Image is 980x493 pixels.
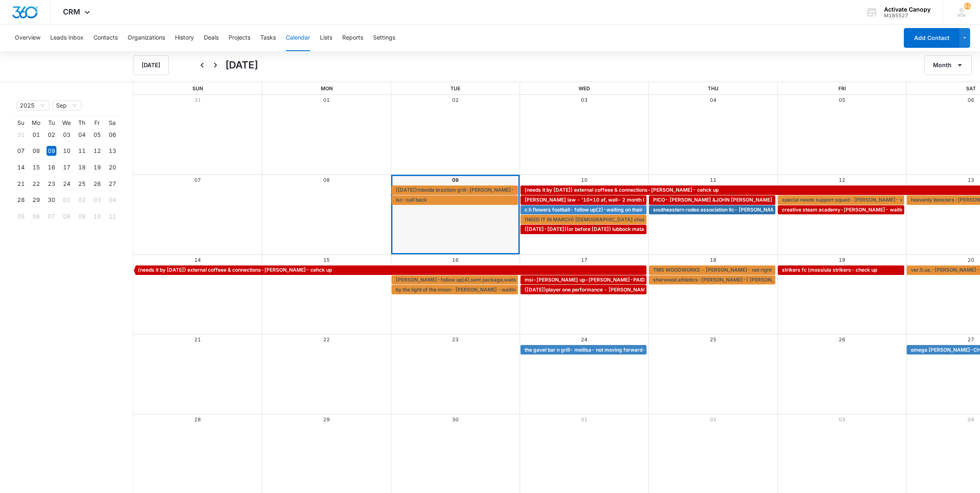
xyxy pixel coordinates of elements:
td: 2025-09-21 [13,176,28,192]
a: 11 [710,177,716,183]
a: 14 [194,257,201,263]
th: Sa [105,119,120,127]
div: 15 [31,162,41,172]
button: Next [209,59,222,72]
a: 26 [839,336,845,343]
button: Calendar [286,25,310,51]
td: 2025-10-03 [89,192,105,209]
span: sherwood athletics-[PERSON_NAME]-( [PERSON_NAME] said approved)- CHECK UP [653,276,858,284]
a: 03 [839,416,845,423]
td: 2025-10-07 [44,208,59,225]
button: Organizations [128,25,165,51]
div: 01 [31,130,41,140]
th: Th [74,119,89,127]
span: CRM [63,7,80,16]
div: isc-call back [394,196,516,204]
td: 2025-09-15 [28,159,44,176]
a: 06 [968,97,974,103]
span: Fri [838,85,846,92]
a: 13 [968,177,974,183]
div: 24 [62,179,72,189]
div: blake hs-follow up(4),sent package,waiting on payment [394,276,516,284]
div: 11 [77,146,87,156]
div: 13 [107,146,117,156]
a: 23 [452,336,459,343]
div: 23 [47,179,56,189]
div: 21 [16,179,26,189]
div: melich law - '10x10 af, wall- 2 month CHECK UP-ask her about Nadia khan referall (neeeded banners) [523,196,645,204]
a: 31 [194,97,201,103]
button: History [175,25,194,51]
td: 2025-09-25 [74,176,89,192]
span: 61 [964,3,971,9]
span: Mon [321,85,333,92]
div: 02 [47,130,56,140]
a: 02 [710,416,716,423]
button: Deals [204,25,219,51]
a: 15 [323,257,330,263]
div: 16 [47,162,56,172]
div: 01 [62,195,72,205]
button: [DATE] [133,55,169,75]
th: Mo [28,119,44,127]
div: 14 [16,162,26,172]
a: 16 [452,257,459,263]
a: 22 [323,336,330,343]
span: Sep [56,101,78,110]
td: 2025-09-10 [59,143,74,160]
td: 2025-09-08 [28,143,44,160]
button: Month [924,55,972,75]
span: creative steam academy-[PERSON_NAME]- waiting on design response [782,206,955,214]
td: 2025-08-31 [13,127,28,143]
span: [PERSON_NAME]-follow up(4),sent package,waiting on payment [396,276,550,284]
button: Reports [342,25,363,51]
td: 2025-09-01 [28,127,44,143]
span: msi-[PERSON_NAME] up-[PERSON_NAME]-PAID-CHECK UP [525,276,674,284]
div: 29 [31,195,41,205]
span: Tue [450,85,460,92]
div: 04 [107,195,117,205]
span: ([DATE]-[DATE])(or before [DATE]) lubbock matadors - [PERSON_NAME] - waiting on [PERSON_NAME] RES... [525,225,803,233]
div: 26 [92,179,102,189]
div: 08 [31,146,41,156]
button: Overview [15,25,40,51]
span: strikers fc (mossiula strikers- check up [782,266,877,274]
div: c.h flowers football- follow up(2)-waiting on their response (2) i mentioned PO..pricing is an issue [523,206,645,214]
a: 09 [452,177,459,183]
span: Sat [966,85,976,92]
span: by the light of the moon- [PERSON_NAME] -waiting on customer response [396,286,573,293]
div: 11 [107,211,117,221]
div: 22 [31,179,41,189]
div: 04 [77,130,87,140]
span: (needs it by [DATE]) external coffeee & connections-[PERSON_NAME]- cehck up [525,186,719,194]
div: 10 [92,211,102,221]
span: ([DATE])player one performance - [PERSON_NAME] - PAID- check up [525,286,693,293]
div: 20 [107,162,117,172]
a: 12 [839,177,845,183]
div: (sept 12)mboida brazilain grill-perrian lamothe- waiting on rusty/johnny [394,186,516,194]
td: 2025-09-07 [13,143,28,160]
div: 09 [77,211,87,221]
div: (NEED IT IN MARCH) ladies choice womens senior softball team- 10x20.. follow up..waiting on respo... [523,216,645,223]
div: 30 [47,195,56,205]
button: Back [196,59,209,72]
td: 2025-10-09 [74,208,89,225]
td: 2025-09-06 [105,127,120,143]
div: 03 [62,130,72,140]
button: Add Contact [904,28,959,48]
td: 2025-09-18 [74,159,89,176]
td: 2025-09-16 [44,159,59,176]
a: 19 [839,257,845,263]
span: 2025 [20,101,46,110]
a: 27 [968,336,974,343]
a: 02 [452,97,459,103]
td: 2025-09-11 [74,143,89,160]
span: Sun [192,85,203,92]
button: Leads Inbox [50,25,84,51]
div: notifications count [964,3,971,9]
td: 2025-10-08 [59,208,74,225]
div: by the light of the moon- marianne krain -waiting on customer response [394,286,516,293]
span: TMS WOODWORKS - [PERSON_NAME]- not right now(has an expisnve repiar(reach back net quarter) [653,266,896,274]
td: 2025-09-30 [44,192,59,209]
div: 05 [92,130,102,140]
